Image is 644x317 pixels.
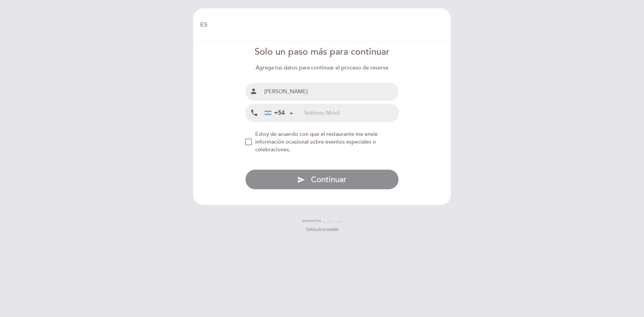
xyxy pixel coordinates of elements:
input: Teléfono Móvil [304,104,398,122]
i: local_phone [250,109,258,117]
i: send [297,176,305,184]
a: Política de privacidad [306,227,338,231]
input: Nombre y Apellido [262,83,399,101]
div: Solo un paso más para continuar [245,46,399,59]
img: MEITRE [323,219,342,223]
span: powered by [302,218,321,223]
span: Continuar [311,175,346,184]
a: powered by [302,218,342,223]
div: Agrega tus datos para continuar el proceso de reserva [245,64,399,72]
i: person [250,87,258,95]
button: send Continuar [245,169,399,190]
md-checkbox: NEW_MODAL_AGREE_RESTAURANT_SEND_OCCASIONAL_INFO [245,130,399,154]
span: Estoy de acuerdo con que el restaurante me envíe información ocasional sobre eventos especiales o... [255,131,378,153]
div: +54 [265,109,285,117]
div: Argentina: +54 [262,104,296,121]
